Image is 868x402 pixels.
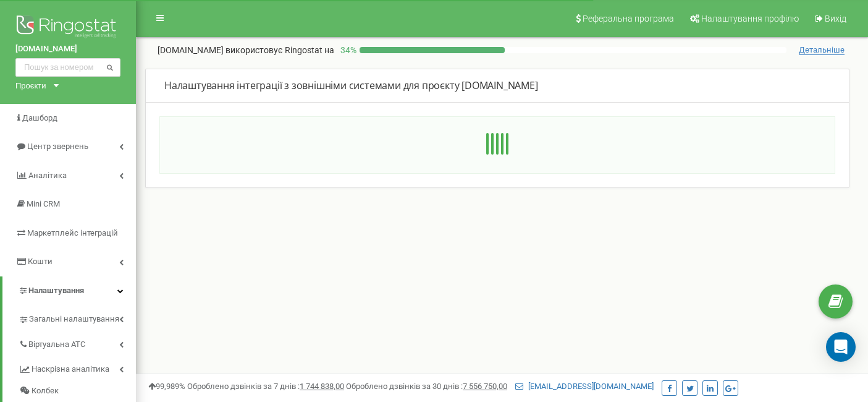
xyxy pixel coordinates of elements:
[15,43,120,55] a: [DOMAIN_NAME]
[15,12,120,43] img: Ringostat logo
[19,305,136,330] a: Загальні налаштування
[346,382,507,391] span: Оброблено дзвінків за 30 днів :
[158,44,334,56] p: [DOMAIN_NAME]
[164,79,830,93] div: Налаштування інтеграції з зовнішніми системами для проєкту [DOMAIN_NAME]
[28,286,84,295] span: Налаштування
[27,199,60,208] span: Mini CRM
[701,14,799,24] span: Налаштування профілю
[28,171,67,180] span: Аналiтика
[32,385,59,397] span: Колбек
[28,257,53,266] span: Кошти
[300,382,344,391] u: 1 744 838,00
[826,332,856,362] div: Open Intercom Messenger
[2,276,136,306] a: Налаштування
[15,58,120,77] input: Пошук за номером
[27,142,88,151] span: Центр звернень
[463,382,507,391] u: 7 556 750,00
[28,339,85,351] span: Віртуальна АТС
[515,382,654,391] a: [EMAIL_ADDRESS][DOMAIN_NAME]
[334,44,360,56] p: 34 %
[15,80,46,92] div: Проєкти
[19,356,136,381] a: Наскрізна аналітика
[799,45,845,55] span: Детальніше
[225,45,334,55] span: використовує Ringostat на
[148,382,185,391] span: 99,989%
[825,14,846,24] span: Вихід
[583,14,674,24] span: Реферальна програма
[29,314,119,325] span: Загальні налаштування
[32,364,109,376] span: Наскрізна аналітика
[27,228,118,237] span: Маркетплейс інтеграцій
[22,113,57,122] span: Дашборд
[19,330,136,356] a: Віртуальна АТС
[19,380,136,402] a: Колбек
[187,382,344,391] span: Оброблено дзвінків за 7 днів :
